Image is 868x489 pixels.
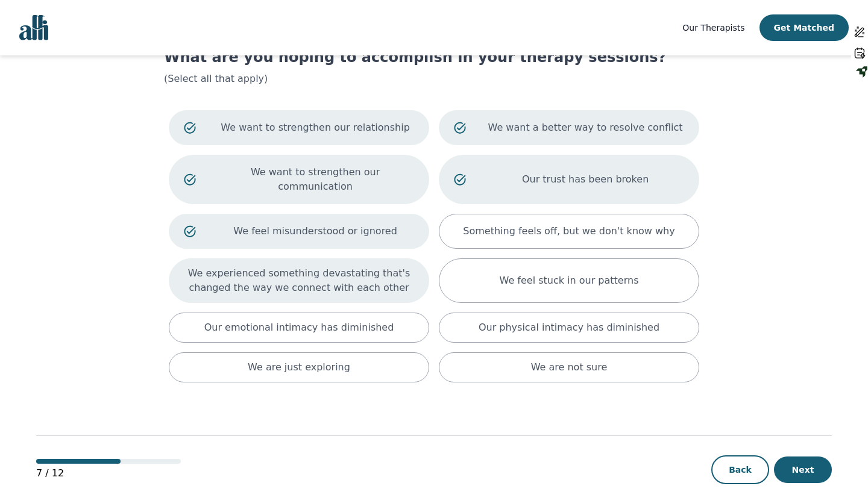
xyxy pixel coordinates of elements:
p: We want to strengthen our relationship [216,120,414,135]
button: Next [774,456,832,483]
p: We feel stuck in our patterns [500,273,639,288]
p: We are not sure [531,360,608,375]
p: Our trust has been broken [486,172,684,187]
h1: What are you hoping to accomplish in your therapy sessions? [164,48,704,67]
p: (Select all that apply) [164,72,704,86]
p: Our physical intimacy has diminished [479,320,659,335]
p: We want a better way to resolve conflict [486,120,684,135]
p: Something feels off, but we don't know why [463,224,675,238]
p: We feel misunderstood or ignored [216,224,414,238]
p: We are just exploring [248,360,350,375]
p: Our emotional intimacy has diminished [204,320,394,335]
span: Our Therapists [682,23,744,33]
p: We want to strengthen our communication [216,165,414,194]
p: We experienced something devastating that's changed the way we connect with each other [184,266,414,295]
a: Our Therapists [682,20,744,35]
button: Back [711,455,769,484]
button: Get Matched [759,14,849,41]
p: 7 / 12 [36,466,181,481]
img: alli logo [19,15,48,40]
